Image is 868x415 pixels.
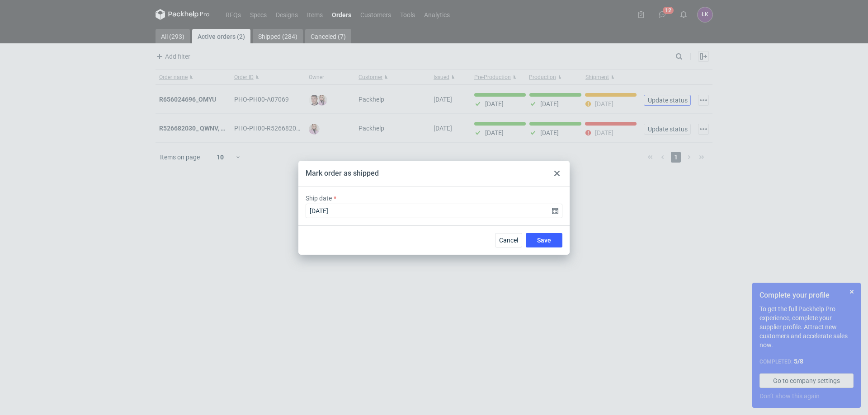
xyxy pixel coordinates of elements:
button: Cancel [495,233,522,247]
span: Save [537,237,551,243]
button: Save [526,233,562,247]
span: Cancel [499,237,518,243]
div: Mark order as shipped [306,168,379,178]
label: Ship date [306,194,332,203]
